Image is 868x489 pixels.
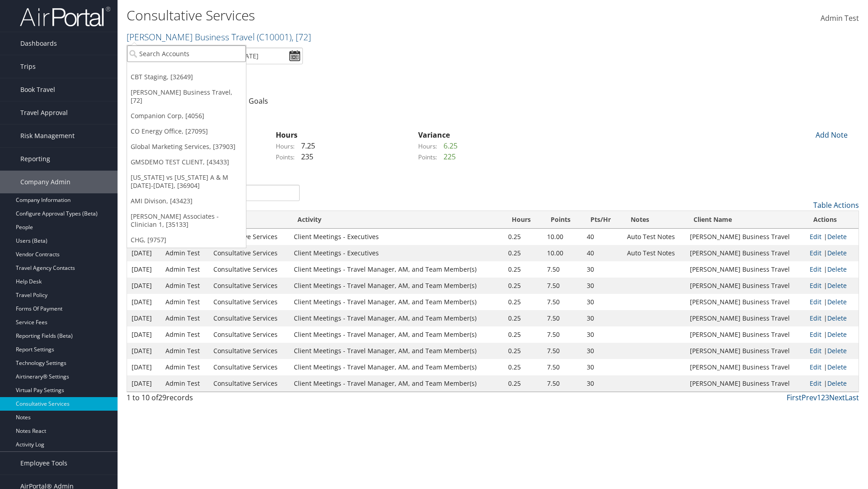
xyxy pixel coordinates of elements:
input: Search Accounts [127,45,246,62]
a: CHG, [9757] [127,232,246,248]
th: Client Name [685,211,805,229]
a: Delete [827,249,847,257]
span: Admin Test [821,13,859,23]
td: Admin Test [161,310,209,326]
td: 7.50 [542,343,582,359]
a: Edit [810,232,821,241]
td: Admin Test [161,294,209,310]
a: Delete [827,314,847,322]
td: 30 [582,310,623,326]
td: Client Meetings - Travel Manager, AM, and Team Member(s) [289,278,504,294]
td: Consultative Services [209,375,289,392]
td: [PERSON_NAME] Business Travel [685,294,805,310]
span: 7.25 [297,141,315,151]
td: 7.50 [542,261,582,278]
td: | [805,359,859,375]
a: Delete [827,232,847,241]
span: Employee Tools [20,452,67,475]
td: [DATE] [127,278,161,294]
a: AMI Divison, [43423] [127,193,246,209]
td: 0.25 [504,326,542,343]
td: Consultative Services [209,310,289,326]
td: 10.00 [542,245,582,261]
td: 7.50 [542,294,582,310]
td: 0.25 [504,245,542,261]
td: [DATE] [127,343,161,359]
span: Company Admin [20,171,71,193]
a: Delete [827,379,847,388]
td: 7.50 [542,375,582,392]
td: Client Meetings - Travel Manager, AM, and Team Member(s) [289,359,504,375]
th: Pts/Hr [582,211,623,229]
a: [PERSON_NAME] Business Travel, [72] [127,85,246,108]
span: ( C10001 ) [257,31,292,43]
span: Dashboards [20,32,57,55]
td: Consultative Services [209,294,289,310]
td: [PERSON_NAME] Business Travel [685,343,805,359]
span: Travel Approval [20,101,68,124]
td: 30 [582,278,623,294]
td: 0.25 [504,310,542,326]
td: 7.50 [542,359,582,375]
td: 0.25 [504,375,542,392]
a: GMSDEMO TEST CLIENT, [43433] [127,154,246,170]
td: 10.00 [542,229,582,245]
td: 40 [582,229,623,245]
strong: Hours [276,130,297,140]
a: Delete [827,281,847,290]
td: Client Meetings - Executives [289,229,504,245]
td: | [805,229,859,245]
span: Risk Management [20,125,75,147]
td: 0.25 [504,294,542,310]
a: Table Actions [813,200,859,210]
a: Companion Corp, [4056] [127,108,246,124]
a: Admin Test [821,5,859,33]
td: Consultative Services [209,245,289,261]
td: Client Meetings - Travel Manager, AM, and Team Member(s) [289,343,504,359]
td: Client Meetings - Executives [289,245,504,261]
td: Consultative Services [209,229,289,245]
a: Delete [827,330,847,339]
a: Edit [810,330,821,339]
td: Admin Test [161,375,209,392]
span: 235 [297,152,313,162]
a: Edit [810,314,821,322]
td: Client Meetings - Travel Manager, AM, and Team Member(s) [289,326,504,343]
td: Consultative Services [209,278,289,294]
td: 0.25 [504,261,542,278]
td: 30 [582,359,623,375]
a: Edit [810,297,821,306]
td: | [805,261,859,278]
td: 30 [582,326,623,343]
td: | [805,326,859,343]
td: [DATE] [127,375,161,392]
label: Points: [418,153,437,162]
span: Trips [20,55,36,78]
a: 2 [821,393,825,403]
td: Admin Test [161,261,209,278]
a: Delete [827,346,847,355]
td: 0.25 [504,343,542,359]
img: airportal-logo.png [20,6,110,27]
td: 30 [582,375,623,392]
td: Admin Test [161,278,209,294]
td: [DATE] [127,310,161,326]
a: 1 [817,393,821,403]
a: Next [829,393,845,403]
td: Admin Test [161,359,209,375]
span: Reporting [20,148,50,170]
a: Prev [802,393,817,403]
h1: Consultative Services [127,6,615,25]
span: , [ 72 ] [292,31,311,43]
td: Admin Test [161,245,209,261]
input: [DATE] - [DATE] [208,48,303,64]
td: 40 [582,245,623,261]
label: Points: [276,153,295,162]
td: 0.25 [504,229,542,245]
a: Goals [249,96,268,106]
a: CBT Staging, [32649] [127,69,246,85]
td: 0.25 [504,278,542,294]
td: Consultative Services [209,343,289,359]
span: 225 [439,152,456,162]
td: Admin Test [161,343,209,359]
